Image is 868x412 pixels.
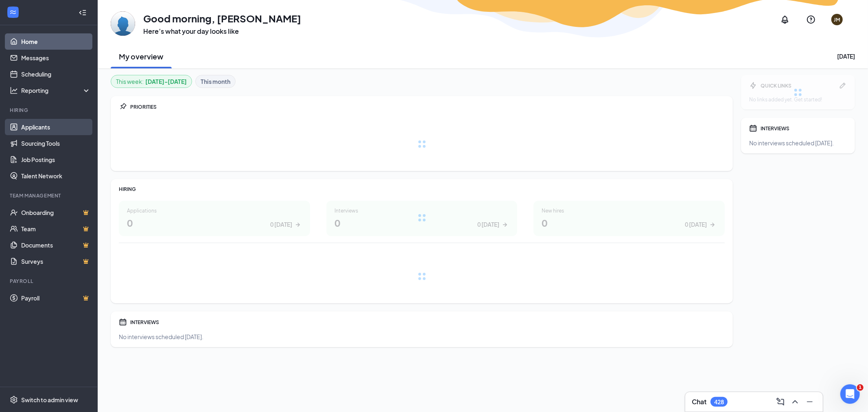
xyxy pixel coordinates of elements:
a: Talent Network [21,168,91,184]
h1: Good morning, [PERSON_NAME] [143,11,301,25]
div: Team Management [10,192,89,199]
button: Minimize [803,395,816,408]
h3: Chat [692,397,706,406]
div: 428 [714,399,724,405]
a: Sourcing Tools [21,135,91,151]
div: Hiring [10,107,89,114]
a: TeamCrown [21,221,91,237]
svg: Calendar [749,124,757,132]
a: Messages [21,50,91,66]
div: INTERVIEWS [130,319,725,326]
svg: Notifications [780,15,790,24]
div: PRIORITIES [130,103,725,110]
svg: Calendar [119,318,127,326]
svg: Pin [119,103,127,111]
a: OnboardingCrown [21,204,91,221]
b: [DATE] - [DATE] [145,77,187,86]
a: SurveysCrown [21,253,91,270]
a: Job Postings [21,151,91,168]
div: This week : [116,77,187,86]
a: PayrollCrown [21,290,91,306]
div: No interviews scheduled [DATE]. [119,333,725,341]
a: Applicants [21,119,91,135]
div: Switch to admin view [21,396,78,404]
svg: WorkstreamLogo [9,8,17,16]
svg: Settings [10,396,18,404]
svg: Analysis [10,86,18,94]
a: Scheduling [21,66,91,82]
a: Home [21,33,91,50]
div: JM [834,16,840,23]
h3: Here’s what your day looks like [143,27,301,36]
svg: Minimize [805,397,815,407]
div: Payroll [10,278,89,285]
iframe: Intercom live chat [840,384,860,404]
span: 1 [857,384,864,391]
svg: Collapse [79,9,87,17]
div: INTERVIEWS [761,125,847,132]
div: No interviews scheduled [DATE]. [749,139,847,147]
div: HIRING [119,186,725,193]
img: Jack Marti [111,11,135,36]
button: ComposeMessage [774,395,787,408]
svg: ComposeMessage [776,397,785,407]
svg: ChevronUp [790,397,800,407]
h2: My overview [119,51,164,61]
div: [DATE] [837,52,855,60]
a: DocumentsCrown [21,237,91,253]
svg: QuestionInfo [806,15,816,24]
b: This month [201,77,230,86]
div: Reporting [21,86,91,94]
button: ChevronUp [789,395,802,408]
